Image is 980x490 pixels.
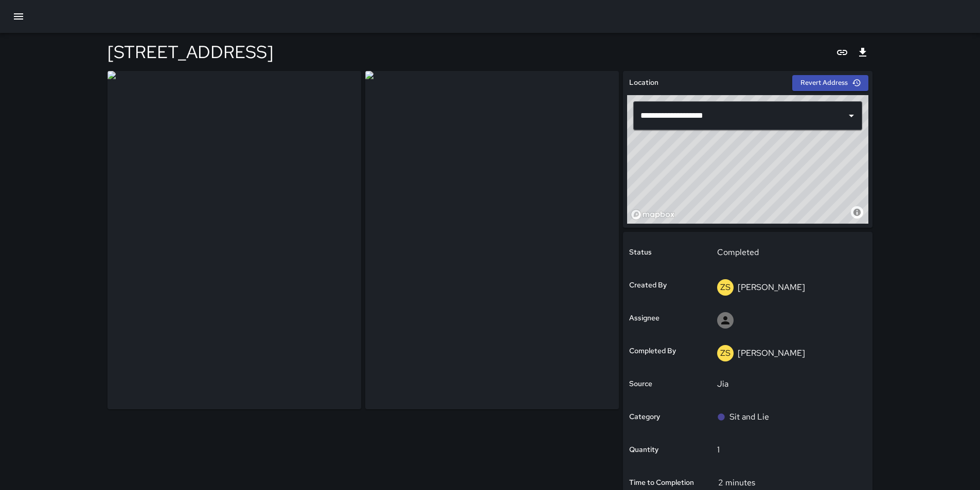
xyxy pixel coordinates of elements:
h6: Source [629,378,652,390]
img: request_images%2F8e1081c0-79ea-11f0-b4c2-8138e54c30a5 [365,71,619,409]
p: 1 [717,444,860,456]
h6: Category [629,411,660,423]
button: Revert Address [792,75,868,91]
img: request_images%2F8cca4620-79ea-11f0-b4c2-8138e54c30a5 [108,71,361,409]
p: Jia [717,378,860,390]
p: ZS [720,281,730,294]
h4: [STREET_ADDRESS] [108,41,273,63]
p: Completed [717,246,860,259]
h6: Time to Completion [629,477,694,488]
p: ZS [720,347,730,359]
p: [PERSON_NAME] [738,282,805,293]
h6: Location [629,77,658,88]
button: Open [844,108,859,123]
p: 2 minutes [718,477,755,488]
h6: Completed By [629,346,676,357]
button: Export [852,42,873,63]
p: Sit and Lie [729,411,769,423]
button: Copy link [832,42,852,63]
h6: Quantity [629,444,658,456]
h6: Assignee [629,313,660,324]
p: [PERSON_NAME] [738,348,805,358]
h6: Created By [629,280,667,291]
h6: Status [629,247,652,258]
